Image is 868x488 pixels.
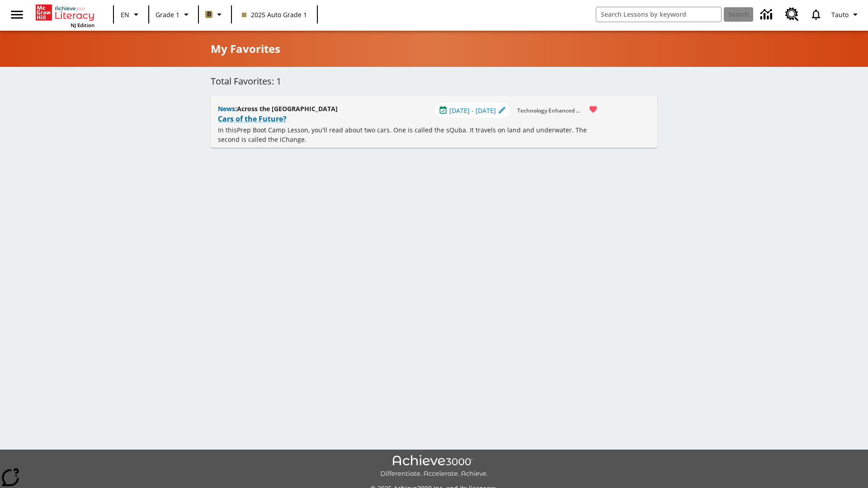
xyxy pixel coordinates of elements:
a: Data Center [755,2,780,27]
span: Technology Enhanced Item [517,106,581,115]
span: NJ Edition [71,22,94,28]
p: In this [218,125,603,144]
input: search field [596,7,721,22]
button: Remove from Favorites [583,99,603,119]
span: B [207,9,211,20]
a: Resource Center, Will open in new tab [780,2,804,27]
a: Cars of the Future? [218,113,287,125]
a: Home [36,4,94,22]
span: News [218,104,235,113]
span: Grade 1 [156,10,179,19]
img: Achieve3000 Differentiate Accelerate Achieve [380,455,488,478]
button: Technology Enhanced Item [514,103,585,118]
span: Tauto [831,10,849,19]
button: Boost Class color is light brown. Change class color [202,6,228,23]
a: Notifications [804,3,828,26]
testabrev: Prep Boot Camp Lesson, you'll read about two cars. One is called the sQuba. It travels on land an... [218,126,587,144]
span: : Across the [GEOGRAPHIC_DATA] [235,104,338,113]
button: Grade: Grade 1, Select a grade [152,6,195,23]
button: Language: EN, Select a language [117,6,146,23]
span: EN [121,10,129,19]
h6: Total Favorites: 1 [211,74,657,89]
span: 2025 Auto Grade 1 [242,10,307,19]
div: Jul 01 - Aug 01 Choose Dates [435,103,510,117]
span: [DATE] - [DATE] [449,106,496,115]
div: Home [36,3,94,28]
h5: My Favorites [211,42,280,56]
button: Open side menu [4,1,30,28]
button: Profile/Settings [828,6,864,23]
